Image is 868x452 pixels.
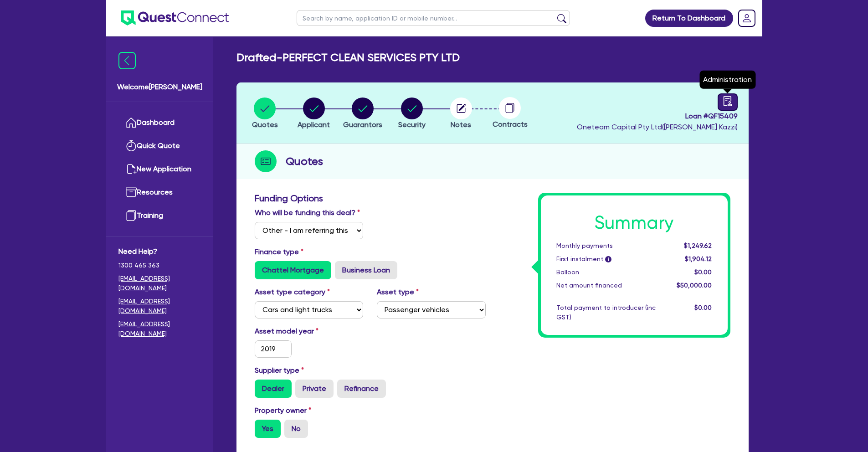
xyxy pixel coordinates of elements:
label: Dealer [255,380,292,398]
a: Dropdown toggle [735,6,759,30]
button: Security [398,97,426,131]
a: [EMAIL_ADDRESS][DOMAIN_NAME] [118,274,201,293]
span: $1,249.62 [684,242,712,249]
span: i [605,256,611,262]
label: Private [295,380,334,398]
button: Notes [450,97,473,131]
a: Resources [118,181,201,204]
label: Business Loan [335,261,397,279]
div: Balloon [550,267,663,277]
span: Contracts [493,120,528,128]
label: Asset type category [255,287,330,298]
span: 1300 465 363 [118,261,201,270]
label: Chattel Mortgage [255,261,331,279]
input: Search by name, application ID or mobile number... [297,10,570,26]
label: Finance type [255,247,303,257]
a: [EMAIL_ADDRESS][DOMAIN_NAME] [118,319,201,339]
div: Net amount financed [550,281,663,290]
span: Security [398,120,426,129]
label: Property owner [255,405,311,416]
label: Asset model year [248,326,370,337]
span: Oneteam Capital Pty Ltd ( [PERSON_NAME] Kazzi ) [577,123,738,131]
span: Welcome [PERSON_NAME] [117,82,202,92]
span: Applicant [298,120,330,129]
label: No [284,420,308,438]
span: Notes [451,120,471,129]
h3: Funding Options [255,193,486,204]
img: new-application [126,164,137,175]
a: Training [118,204,201,227]
button: Quotes [252,97,278,131]
img: quick-quote [126,140,137,151]
div: Monthly payments [550,241,663,251]
a: Return To Dashboard [645,10,733,27]
img: step-icon [255,150,277,172]
label: Refinance [337,380,386,398]
div: Total payment to introducer (inc GST) [550,303,663,322]
span: Guarantors [343,120,382,129]
label: Supplier type [255,365,304,376]
span: Need Help? [118,246,201,257]
a: Quick Quote [118,134,201,158]
a: [EMAIL_ADDRESS][DOMAIN_NAME] [118,297,201,316]
label: Who will be funding this deal? [255,207,360,218]
span: $0.00 [694,268,712,276]
button: Guarantors [343,97,383,131]
button: Applicant [297,97,330,131]
span: $0.00 [694,304,712,311]
span: Quotes [252,120,278,129]
img: icon-menu-close [118,52,136,69]
span: $50,000.00 [677,282,712,289]
img: quest-connect-logo-blue [121,10,229,26]
div: Administration [699,71,755,89]
span: $1,904.12 [685,255,712,262]
h2: Quotes [286,153,323,169]
img: resources [126,187,137,198]
h2: Drafted - PERFECT CLEAN SERVICES PTY LTD [236,51,460,64]
label: Yes [255,420,281,438]
a: New Application [118,158,201,181]
label: Asset type [377,287,419,298]
img: training [126,210,137,221]
span: Loan # QF15409 [577,111,738,122]
h1: Summary [556,212,712,234]
div: First instalment [550,254,663,264]
span: audit [723,96,733,106]
a: Dashboard [118,111,201,134]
